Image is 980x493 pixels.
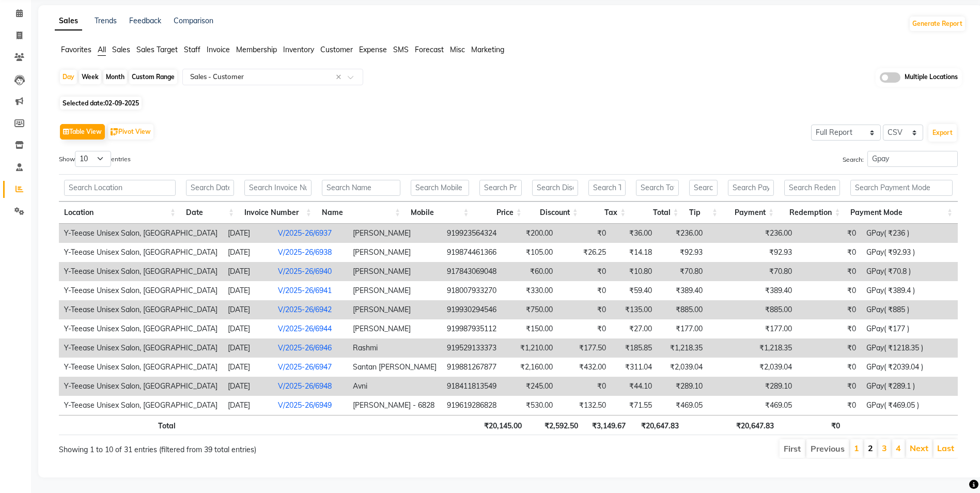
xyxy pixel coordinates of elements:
span: Favorites [61,45,91,54]
td: ₹2,039.04 [743,358,797,377]
td: [PERSON_NAME] [348,262,442,281]
td: ₹1,218.35 [743,338,797,358]
input: Search Invoice Number [244,180,312,196]
span: Misc [450,45,465,54]
a: V/2025-26/6949 [278,400,332,410]
td: ₹92.93 [743,243,797,262]
td: Y-Teease Unisex Salon, [GEOGRAPHIC_DATA] [59,300,223,319]
td: ₹236.00 [743,224,797,243]
td: ₹0 [558,377,611,396]
td: ₹311.04 [611,358,657,377]
a: Sales [55,12,82,30]
td: ₹185.85 [611,338,657,358]
td: Y-Teease Unisex Salon, [GEOGRAPHIC_DATA] [59,224,223,243]
input: Search Discount [532,180,578,196]
th: Price: activate to sort column ascending [474,202,527,224]
th: Payment: activate to sort column ascending [723,202,779,224]
span: Staff [184,45,200,54]
td: Y-Teease Unisex Salon, [GEOGRAPHIC_DATA] [59,358,223,377]
th: Mobile: activate to sort column ascending [406,202,474,224]
input: Search Name [322,180,400,196]
td: 919874461366 [442,243,507,262]
input: Search Tax [588,180,626,196]
div: Custom Range [129,70,177,84]
span: Membership [236,45,277,54]
a: V/2025-26/6942 [278,305,332,314]
th: Location: activate to sort column ascending [59,202,181,224]
td: ₹389.40 [743,281,797,300]
a: V/2025-26/6947 [278,362,332,372]
td: [DATE] [223,319,273,338]
td: ₹60.00 [507,262,557,281]
a: 3 [882,443,887,453]
input: Search Date [186,180,234,196]
td: ₹0 [558,262,611,281]
span: Multiple Locations [905,72,958,83]
td: ₹236.00 [657,224,708,243]
td: ₹36.00 [611,224,657,243]
td: GPay( ₹885 ) [861,300,958,319]
td: 919529133373 [442,338,507,358]
td: ₹70.80 [743,262,797,281]
span: Sales [112,45,130,54]
td: GPay( ₹70.8 ) [861,262,958,281]
td: ₹0 [797,396,861,415]
td: Y-Teease Unisex Salon, [GEOGRAPHIC_DATA] [59,396,223,415]
td: ₹0 [797,224,861,243]
th: Total [59,415,181,435]
td: ₹0 [558,281,611,300]
th: Tip: activate to sort column ascending [684,202,723,224]
td: ₹177.00 [743,319,797,338]
td: ₹0 [558,224,611,243]
td: ₹0 [797,319,861,338]
td: ₹0 [797,338,861,358]
td: 919923564324 [442,224,507,243]
span: All [98,45,106,54]
td: ₹27.00 [611,319,657,338]
div: Showing 1 to 10 of 31 entries (filtered from 39 total entries) [59,438,425,455]
td: ₹105.00 [507,243,557,262]
th: ₹20,647.83 [631,415,683,435]
a: 4 [896,443,901,453]
input: Search Location [64,180,176,196]
td: ₹59.40 [611,281,657,300]
a: V/2025-26/6941 [278,286,332,295]
td: ₹432.00 [558,358,611,377]
td: ₹0 [797,377,861,396]
td: ₹469.05 [743,396,797,415]
label: Show entries [59,151,131,167]
a: 1 [854,443,859,453]
td: [PERSON_NAME] [348,281,442,300]
button: Table View [60,124,105,140]
span: 02-09-2025 [105,99,139,107]
td: GPay( ₹469.05 ) [861,396,958,415]
input: Search Payment [728,180,774,196]
th: ₹20,145.00 [474,415,527,435]
td: Y-Teease Unisex Salon, [GEOGRAPHIC_DATA] [59,377,223,396]
th: ₹3,149.67 [583,415,631,435]
td: ₹44.10 [611,377,657,396]
td: [PERSON_NAME] [348,300,442,319]
th: Date: activate to sort column ascending [181,202,239,224]
td: ₹132.50 [558,396,611,415]
a: Comparison [174,16,213,25]
td: ₹0 [558,300,611,319]
td: Avni [348,377,442,396]
th: Invoice Number: activate to sort column ascending [239,202,317,224]
td: ₹885.00 [743,300,797,319]
td: ₹0 [558,319,611,338]
td: ₹389.40 [657,281,708,300]
td: GPay( ₹177 ) [861,319,958,338]
div: Day [60,70,77,84]
span: Marketing [471,45,504,54]
th: ₹0 [779,415,845,435]
a: Feedback [129,16,161,25]
th: Tax: activate to sort column ascending [583,202,631,224]
td: GPay( ₹2039.04 ) [861,358,958,377]
td: ₹1,218.35 [657,338,708,358]
td: [DATE] [223,281,273,300]
td: [PERSON_NAME] [348,224,442,243]
td: GPay( ₹236 ) [861,224,958,243]
td: ₹26.25 [558,243,611,262]
label: Search: [843,151,958,167]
